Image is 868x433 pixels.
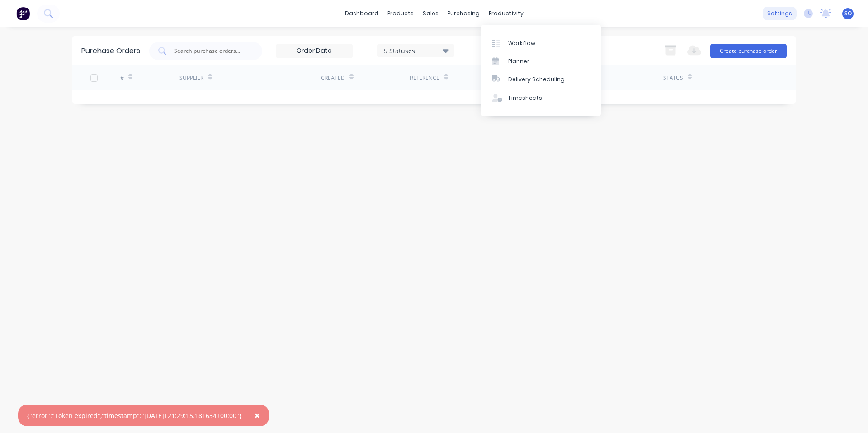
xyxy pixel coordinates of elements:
div: Purchase Orders [81,46,140,56]
div: Planner [508,57,529,65]
div: products [383,7,418,20]
div: {"error":"Token expired","timestamp":"[DATE]T21:29:15.181634+00:00"} [27,411,241,420]
div: productivity [484,7,528,20]
a: Workflow [481,34,601,52]
button: Close [245,405,269,426]
input: Order Date [276,44,352,58]
button: Create purchase order [710,44,787,58]
a: Delivery Scheduling [481,70,601,88]
input: Search purchase orders... [173,47,248,56]
div: Created [321,74,345,82]
div: Delivery Scheduling [508,75,565,84]
div: settings [763,7,797,20]
a: dashboard [340,7,383,20]
a: Timesheets [481,89,601,107]
span: SO [844,9,852,18]
div: Workflow [508,39,535,47]
div: Status [663,74,683,82]
img: Factory [16,7,30,20]
span: × [255,409,260,422]
div: 5 Statuses [384,46,448,55]
div: purchasing [443,7,484,20]
div: Reference [410,74,439,82]
div: sales [418,7,443,20]
div: # [120,74,124,82]
a: Planner [481,52,601,70]
div: Supplier [179,74,203,82]
div: Timesheets [508,94,542,102]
